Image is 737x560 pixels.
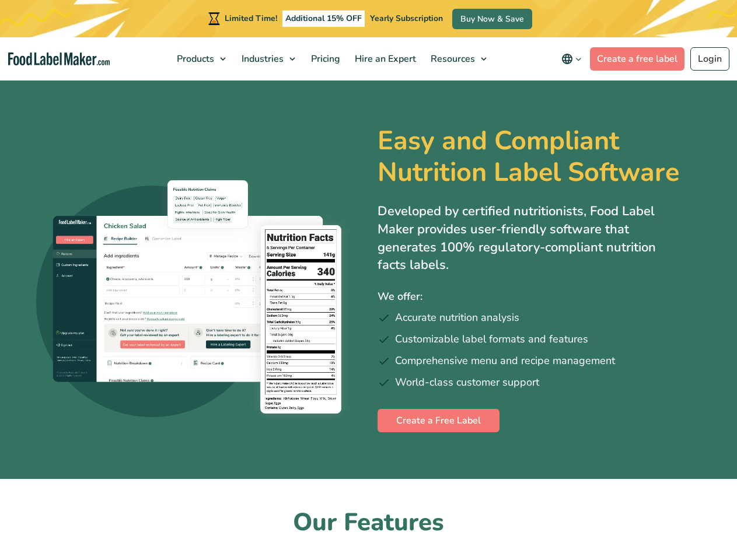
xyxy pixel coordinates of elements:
[395,331,588,347] span: Customizable label formats and features
[690,47,729,71] a: Login
[395,374,539,390] span: World-class customer support
[282,10,365,27] span: Additional 15% OFF
[173,52,215,65] span: Products
[348,37,421,80] a: Hire an Expert
[370,13,443,24] span: Yearly Subscription
[378,125,701,188] h1: Easy and Compliant Nutrition Label Software
[378,409,500,432] a: Create a Free Label
[225,13,277,24] span: Limited Time!
[452,9,532,29] a: Buy Now & Save
[308,52,341,65] span: Pricing
[590,47,684,71] a: Create a free label
[395,353,615,369] span: Comprehensive menu and recipe management
[427,52,476,65] span: Resources
[395,310,519,325] span: Accurate nutrition analysis
[16,507,722,539] h2: Our Features
[351,52,417,65] span: Hire an Expert
[304,37,345,80] a: Pricing
[378,288,701,305] p: We offer:
[235,37,301,80] a: Industries
[378,202,681,274] p: Developed by certified nutritionists, Food Label Maker provides user-friendly software that gener...
[424,37,493,80] a: Resources
[170,37,232,80] a: Products
[238,52,285,65] span: Industries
